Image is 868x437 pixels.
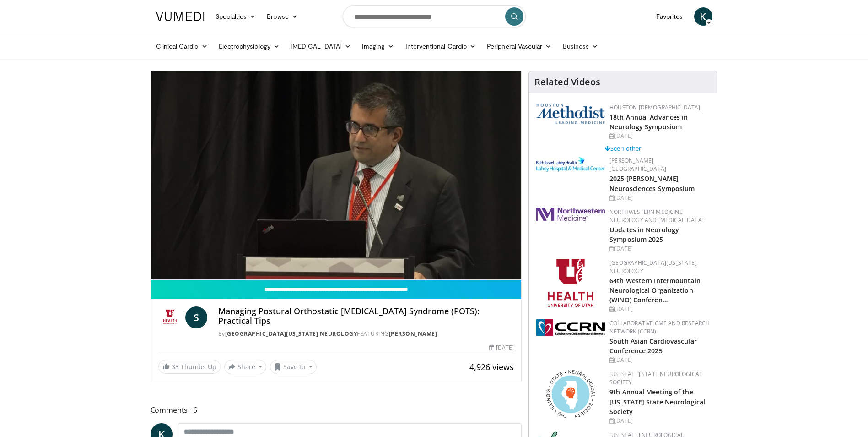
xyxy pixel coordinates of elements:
[218,306,514,326] h4: Managing Postural Orthostatic [MEDICAL_DATA] Syndrome (POTS): Practical Tips
[400,37,482,55] a: Interventional Cardio
[225,330,357,338] a: [GEOGRAPHIC_DATA][US_STATE] Neurology
[609,337,697,355] a: South Asian Cardiovascular Conference 2025
[609,356,710,364] div: [DATE]
[151,404,522,416] span: Comments 6
[609,417,710,425] div: [DATE]
[536,157,605,172] img: e7977282-282c-4444-820d-7cc2733560fd.jpg.150x105_q85_autocrop_double_scale_upscale_version-0.2.jpg
[389,330,437,338] a: [PERSON_NAME]
[261,7,303,26] a: Browse
[210,7,262,26] a: Specialties
[609,319,710,335] a: Collaborative CME and Research Network (CCRN)
[343,5,526,27] input: Search topics, interventions
[609,104,700,111] a: Houston [DEMOGRAPHIC_DATA]
[536,104,605,124] img: 5e4488cc-e109-4a4e-9fd9-73bb9237ee91.png.150x105_q85_autocrop_double_scale_upscale_version-0.2.png
[609,259,697,275] a: [GEOGRAPHIC_DATA][US_STATE] Neurology
[605,144,641,153] a: See 1 other
[609,132,710,140] div: [DATE]
[213,37,285,55] a: Electrophysiology
[172,362,179,371] span: 33
[158,306,182,328] img: University of Utah Neurology
[534,76,600,87] h4: Related Videos
[270,360,317,374] button: Save to
[609,370,702,386] a: [US_STATE] State Neurological Society
[151,37,213,55] a: Clinical Cardio
[609,194,710,202] div: [DATE]
[546,370,595,418] img: 71a8b48c-8850-4916-bbdd-e2f3ccf11ef9.png.150x105_q85_autocrop_double_scale_upscale_version-0.2.png
[356,37,400,55] a: Imaging
[224,360,267,374] button: Share
[609,276,701,304] a: 64th Western Intermountain Neurological Organization (WINO) Conferen…
[218,330,514,338] div: By FEATURING
[156,12,205,21] img: VuMedi Logo
[609,113,688,131] a: 18th Annual Advances in Neurology Symposium
[609,305,710,313] div: [DATE]
[151,71,522,280] video-js: Video Player
[469,361,514,372] span: 4,926 views
[609,225,679,244] a: Updates in Neurology Symposium 2025
[548,259,593,307] img: f6362829-b0a3-407d-a044-59546adfd345.png.150x105_q85_autocrop_double_scale_upscale_version-0.2.png
[536,208,605,221] img: 2a462fb6-9365-492a-ac79-3166a6f924d8.png.150x105_q85_autocrop_double_scale_upscale_version-0.2.jpg
[609,245,710,253] div: [DATE]
[481,37,557,55] a: Peripheral Vascular
[158,360,221,374] a: 33 Thumbs Up
[609,174,695,192] a: 2025 [PERSON_NAME] Neurosciences Symposium
[651,7,689,26] a: Favorites
[694,7,712,26] a: K
[557,37,604,55] a: Business
[536,319,605,336] img: a04ee3ba-8487-4636-b0fb-5e8d268f3737.png.150x105_q85_autocrop_double_scale_upscale_version-0.2.png
[285,37,356,55] a: [MEDICAL_DATA]
[609,388,705,415] a: 9th Annual Meeting of the [US_STATE] State Neurological Society
[185,306,207,328] a: S
[609,208,704,224] a: Northwestern Medicine Neurology and [MEDICAL_DATA]
[609,157,666,173] a: [PERSON_NAME][GEOGRAPHIC_DATA]
[489,344,514,352] div: [DATE]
